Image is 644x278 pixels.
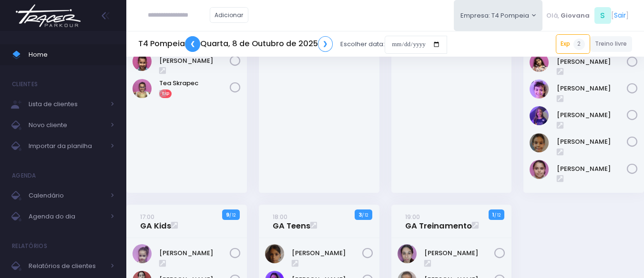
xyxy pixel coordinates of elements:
small: 18:00 [273,212,287,221]
img: Ana Laura Nóbrega [265,244,284,263]
small: / 12 [229,212,235,218]
h4: Relatórios [12,237,47,256]
img: Anita Feliciano de Carvalho [398,244,417,263]
a: Treino livre [590,36,633,52]
h5: T4 Pompeia Quarta, 8 de Outubro de 2025 [138,36,333,52]
a: 19:00GA Treinamento [405,212,472,231]
a: 17:00GA Kids [140,212,171,231]
span: Novo cliente [29,119,105,131]
strong: 9 [226,211,229,218]
span: S [594,7,611,24]
img: Luiza Braz [530,53,549,72]
h4: Clientes [12,75,38,94]
a: [PERSON_NAME] [557,57,627,67]
span: Importar da planilha [29,140,105,152]
a: Adicionar [210,7,249,23]
img: Catarina Miranda [133,244,152,263]
a: [PERSON_NAME] [159,56,230,66]
a: [PERSON_NAME] [292,248,362,258]
small: / 12 [362,212,368,218]
a: [PERSON_NAME] [424,248,495,258]
img: Tea Skrapec Betz [133,79,152,98]
a: [PERSON_NAME] [557,164,627,174]
span: Home [29,49,114,61]
span: Calendário [29,189,105,202]
a: ❯ [318,36,333,52]
small: 17:00 [140,212,154,221]
span: Giovana [561,11,590,20]
div: [ ] [542,5,632,26]
small: 19:00 [405,212,420,221]
img: Nina Loureiro Andrusyszyn [530,79,549,99]
span: Olá, [546,11,559,20]
a: 18:00GA Teens [273,212,310,231]
img: STELLA ARAUJO LAGUNA [133,52,152,71]
span: Relatórios de clientes [29,260,105,272]
a: [PERSON_NAME] [557,84,627,93]
span: 2 [573,39,585,50]
a: [PERSON_NAME] [557,110,627,120]
a: [PERSON_NAME] [557,137,627,147]
img: Sofia Ramos Roman Torres [530,133,549,152]
img: Rosa Widman [530,106,549,125]
small: / 12 [494,212,501,218]
a: Sair [614,10,626,20]
a: [PERSON_NAME] [159,248,230,258]
strong: 1 [492,211,494,218]
a: Tea Skrapec [159,79,230,88]
span: Lista de clientes [29,98,105,110]
a: Exp2 [556,34,590,53]
span: Agenda do dia [29,210,105,223]
strong: 3 [358,211,362,218]
img: Sophia de Souza Arantes [530,160,549,179]
div: Escolher data: [138,33,447,55]
h4: Agenda [12,166,36,185]
a: ❮ [185,36,200,52]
